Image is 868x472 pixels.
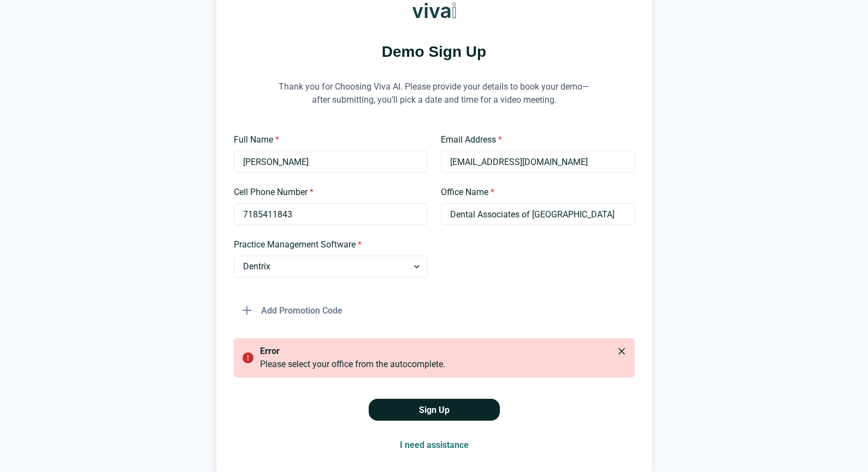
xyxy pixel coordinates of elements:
h1: Demo Sign Up [234,41,635,62]
button: I need assistance [391,434,477,456]
p: Thank you for Choosing Viva AI. Please provide your details to book your demo—after submitting, y... [270,67,598,120]
input: Type your office name and address [441,203,635,225]
button: Add Promotion Code [234,299,351,321]
div: Please select your office from the autocomplete. [260,358,626,371]
label: Practice Management Software [234,238,421,251]
label: Full Name [234,133,421,146]
button: Close [613,343,630,360]
button: Sign Up [369,399,500,421]
label: Office Name [441,186,628,199]
label: Cell Phone Number [234,186,421,199]
label: Email Address [441,133,628,146]
p: error [260,345,622,358]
